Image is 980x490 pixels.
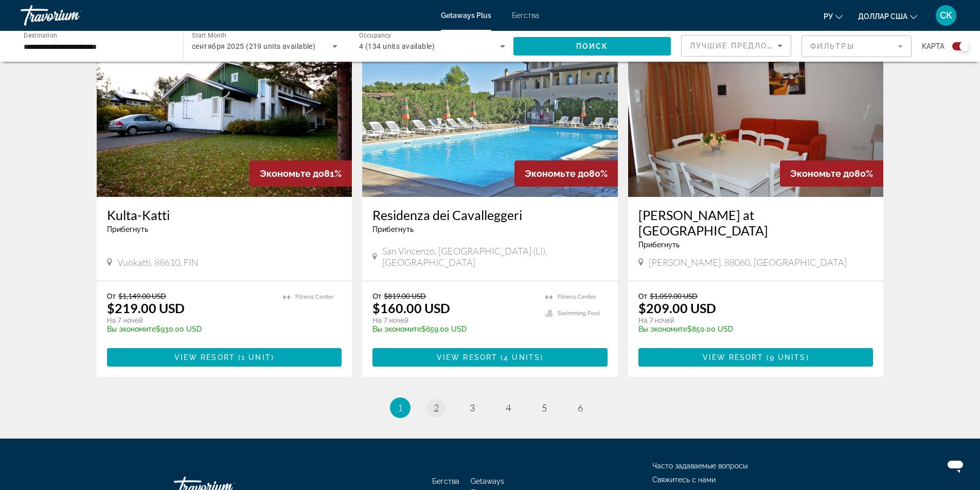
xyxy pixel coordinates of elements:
div: 80% [780,160,883,187]
img: ii_mdv1.jpg [628,32,884,197]
button: Изменить язык [824,9,843,24]
span: 4 units [504,353,540,361]
span: $1,149.00 USD [118,292,166,300]
div: 81% [250,160,352,187]
span: Fitness Center [295,294,334,300]
span: От [372,292,381,300]
span: От [107,292,116,300]
span: От [638,292,647,300]
span: Поиск [576,42,609,50]
span: $1,059.00 USD [650,292,698,300]
span: 9 units [770,353,806,361]
nav: Pagination [97,397,884,418]
span: Экономьте до [260,168,324,179]
span: 1 unit [241,353,271,361]
span: View Resort [703,353,763,361]
p: $659.00 USD [372,325,535,333]
button: Изменить валюту [858,9,917,24]
span: 6 [578,402,583,413]
span: 2 [434,402,439,413]
span: 4 [506,402,511,413]
span: Прибегнуть [107,225,148,233]
span: $819.00 USD [384,292,426,300]
p: $160.00 USD [372,300,450,316]
span: 1 [398,402,403,413]
a: Свяжитесь с нами [652,476,716,484]
button: View Resort(9 units) [638,348,874,367]
p: На 7 ночей [107,316,273,325]
span: San Vincenzo, [GEOGRAPHIC_DATA] (LI), [GEOGRAPHIC_DATA] [382,245,608,268]
span: Start Month [192,32,226,39]
span: View Resort [174,353,235,361]
a: Residenza dei Cavalleggeri [372,207,608,223]
a: [PERSON_NAME] at [GEOGRAPHIC_DATA] [638,207,874,238]
span: 4 (134 units available) [359,42,435,50]
span: 5 [542,402,547,413]
button: Поиск [513,37,671,56]
a: Бегства [512,11,539,20]
span: карта [922,39,945,53]
span: [PERSON_NAME], 88060, [GEOGRAPHIC_DATA] [649,257,847,268]
span: ( ) [763,353,809,361]
button: View Resort(1 unit) [107,348,342,367]
div: 80% [514,160,618,187]
p: $219.00 USD [107,300,185,316]
span: Vuokatti, 88610, FIN [117,257,199,268]
span: ( ) [497,353,543,361]
a: Бегства [432,477,459,485]
span: Swimming Pool [558,310,600,317]
img: ii_kkt1.jpg [97,32,352,197]
p: $850.00 USD [638,325,863,333]
span: Экономьте до [525,168,589,179]
a: Травориум [21,2,123,29]
span: сентября 2025 (219 units available) [192,42,315,50]
p: На 7 ночей [372,316,535,325]
span: Прибегнуть [372,225,414,233]
button: View Resort(4 units) [372,348,608,367]
span: Destination [24,31,57,39]
mat-select: Sort by [690,40,782,52]
a: Getaways Plus [441,11,491,20]
span: 3 [470,402,475,413]
img: 2845O02X.jpg [362,32,618,197]
span: Вы экономите [638,325,687,333]
button: Filter [801,35,912,58]
p: $930.00 USD [107,325,273,333]
p: $209.00 USD [638,300,716,316]
span: Лучшие предложения [690,42,799,50]
a: Часто задаваемые вопросы [652,462,747,470]
span: Вы экономите [372,325,421,333]
iframe: Кнопка запуска окна обмена сообщениями [939,449,972,482]
font: ру [824,12,833,21]
font: СК [940,10,952,21]
button: Меню пользователя [933,5,959,26]
a: Kulta-Katti [107,207,342,223]
span: Экономьте до [790,168,854,179]
p: На 7 ночей [638,316,863,325]
font: доллар США [858,12,907,21]
span: ( ) [235,353,274,361]
span: View Resort [437,353,497,361]
span: Occupancy [359,32,391,39]
span: Fitness Center [558,294,596,300]
span: Вы экономите [107,325,156,333]
span: Прибегнуть [638,241,680,249]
